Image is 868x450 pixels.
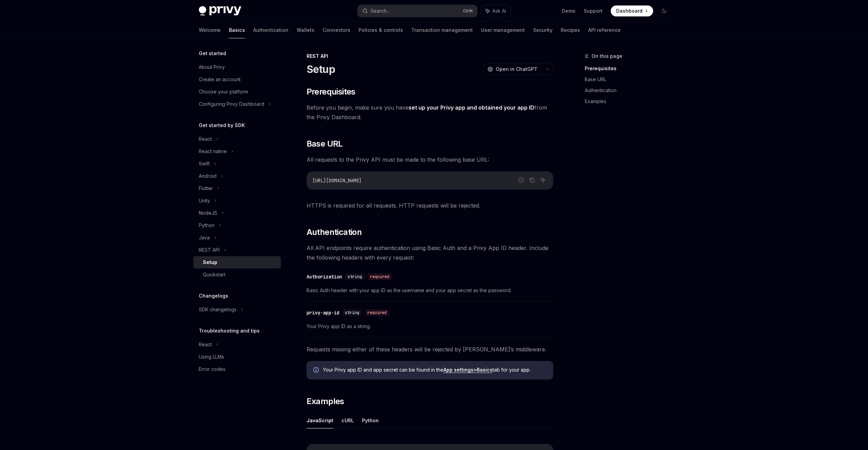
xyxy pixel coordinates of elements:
[199,221,215,229] div: Python
[477,367,493,373] strong: Basics
[307,103,553,122] span: Before you begin, make sure you have from the Privy Dashboard.
[199,147,227,155] div: React native
[307,138,343,149] span: Base URL
[307,63,335,75] h1: Setup
[584,8,603,14] a: Support
[409,104,534,111] a: set up your Privy app and obtained your app ID
[199,246,220,254] div: REST API
[492,8,506,14] span: Ask AI
[307,273,342,280] div: Authorization
[659,5,670,16] button: Toggle dark mode
[359,22,403,38] a: Policies & controls
[307,227,362,238] span: Authentication
[528,176,536,185] button: Copy the contents from the code block
[193,268,281,281] a: Quickstart
[199,234,210,242] div: Java
[539,176,547,185] button: Ask AI
[199,49,226,58] h5: Get started
[193,61,281,73] a: About Privy
[611,5,653,16] a: Dashboard
[307,412,333,428] button: JavaScript
[203,258,217,266] div: Setup
[307,345,553,354] span: Requests missing either of these headers will be rejected by [PERSON_NAME]’s middleware.
[443,367,493,373] a: App settings>Basics
[562,8,575,14] a: Demo
[362,412,379,428] button: Python
[203,271,225,279] div: Quickstart
[443,367,474,373] strong: App settings
[199,365,225,373] div: Error codes
[229,22,245,38] a: Basics
[365,309,389,316] div: required
[348,274,362,279] span: string
[307,53,553,60] div: REST API
[307,286,553,295] span: Basic Auth header with your app ID as the username and your app secret as the password.
[307,396,344,407] span: Examples
[307,155,553,164] span: All requests to the Privy API must be made to the following base URL:
[307,243,553,262] span: All API endpoints require authentication using Basic Auth and a Privy App ID header. Include the ...
[199,100,264,108] div: Configuring Privy Dashboard
[585,74,675,85] a: Base URL
[199,172,217,180] div: Android
[588,22,621,38] a: API reference
[323,366,546,373] span: Your Privy app ID and app secret can be found in the tab for your app.
[323,22,350,38] a: Connectors
[199,327,260,335] h5: Troubleshooting and tips
[199,6,241,16] img: dark logo
[517,176,526,185] button: Report incorrect code
[253,22,288,38] a: Authentication
[199,184,213,192] div: Flutter
[199,121,245,129] h5: Get started by SDK
[193,73,281,86] a: Create an account
[312,177,362,184] span: [URL][DOMAIN_NAME]
[307,201,553,210] span: HTTPS is required for all requests. HTTP requests will be rejected.
[463,8,473,14] span: Ctrl K
[307,309,339,316] div: privy-app-id
[585,63,675,74] a: Prerequisites
[585,85,675,96] a: Authentication
[199,353,224,361] div: Using LLMs
[533,22,553,38] a: Security
[199,209,217,217] div: NodeJS
[297,22,314,38] a: Wallets
[193,256,281,268] a: Setup
[345,310,359,315] span: string
[199,88,248,96] div: Choose your platform
[199,340,212,349] div: React
[358,5,477,17] button: Search...CtrlK
[481,5,511,17] button: Ask AI
[307,86,355,97] span: Prerequisites
[307,322,553,330] span: Your Privy app ID as a string.
[199,75,241,84] div: Create an account
[585,96,675,107] a: Examples
[371,7,390,15] div: Search...
[193,351,281,363] a: Using LLMs
[199,292,228,300] h5: Changelogs
[561,22,580,38] a: Recipes
[496,66,537,73] span: Open in ChatGPT
[193,86,281,98] a: Choose your platform
[341,412,354,428] button: cURL
[411,22,473,38] a: Transaction management
[483,63,542,75] button: Open in ChatGPT
[199,305,236,314] div: SDK changelogs
[199,135,212,143] div: React
[313,367,320,374] svg: Info
[367,273,392,280] div: required
[592,52,622,60] span: On this page
[481,22,525,38] a: User management
[199,197,210,205] div: Unity
[616,8,643,14] span: Dashboard
[199,160,210,168] div: Swift
[193,363,281,375] a: Error codes
[199,63,225,71] div: About Privy
[199,22,221,38] a: Welcome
